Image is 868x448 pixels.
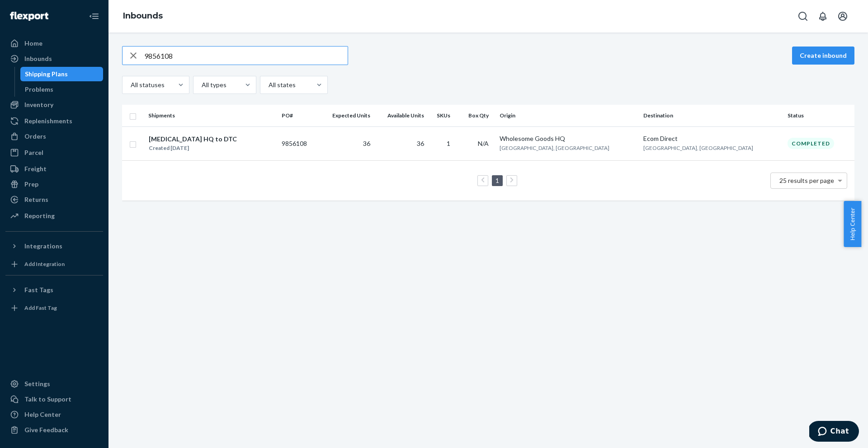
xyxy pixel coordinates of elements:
div: Help Center [24,410,61,419]
input: All types [201,80,202,89]
th: Destination [640,105,783,126]
div: Settings [24,379,50,388]
a: Settings [5,377,103,391]
ol: breadcrumbs [116,3,170,29]
div: Created [DATE] [149,144,237,153]
a: Shipping Plans [20,67,104,81]
div: Talk to Support [24,395,71,404]
a: Page 1 is your current page [494,177,501,184]
a: Inventory [5,98,103,112]
th: Available Units [374,105,428,126]
div: Replenishments [24,117,72,126]
div: Completed [788,138,834,149]
th: Shipments [145,105,278,126]
div: Prep [24,180,38,189]
button: Close Navigation [85,7,103,25]
div: Home [24,39,42,48]
button: Open account menu [834,7,852,25]
div: Wholesome Goods HQ [500,134,636,143]
a: Parcel [5,145,103,160]
th: Expected Units [318,105,374,126]
span: 1 [447,140,450,147]
td: 9856108 [278,126,318,160]
th: Status [784,105,854,126]
button: Integrations [5,239,103,253]
a: Inbounds [5,51,103,66]
a: Help Center [5,407,103,422]
span: 25 results per page [779,177,834,184]
div: Parcel [24,148,43,157]
div: Inbounds [24,54,52,63]
a: Replenishments [5,114,103,128]
th: SKUs [428,105,458,126]
div: [MEDICAL_DATA] HQ to DTC [149,135,237,144]
div: Add Fast Tag [24,304,57,312]
input: Search inbounds by name, destination, msku... [144,47,348,65]
div: Problems [25,85,53,94]
button: Fast Tags [5,283,103,297]
a: Inbounds [123,11,163,21]
a: Problems [20,82,104,97]
img: Flexport logo [10,12,48,21]
button: Help Center [844,201,861,247]
iframe: Opens a widget where you can chat to one of our agents [809,421,859,443]
div: Freight [24,164,47,173]
a: Returns [5,192,103,207]
span: [GEOGRAPHIC_DATA], [GEOGRAPHIC_DATA] [643,145,753,151]
a: Prep [5,177,103,191]
span: 36 [363,140,370,147]
th: Box Qty [458,105,496,126]
button: Create inbound [792,47,854,65]
div: Add Integration [24,260,65,268]
button: Open notifications [814,7,832,25]
div: Reporting [24,211,55,220]
div: Ecom Direct [643,134,780,143]
a: Orders [5,129,103,144]
a: Reporting [5,209,103,223]
button: Talk to Support [5,392,103,406]
input: All states [268,80,269,89]
a: Add Fast Tag [5,301,103,315]
div: Returns [24,195,48,204]
a: Home [5,36,103,51]
a: Add Integration [5,257,103,271]
button: Open Search Box [794,7,812,25]
span: [GEOGRAPHIC_DATA], [GEOGRAPHIC_DATA] [500,145,609,151]
div: Give Feedback [24,425,68,434]
a: Freight [5,162,103,176]
div: Inventory [24,100,53,109]
th: PO# [278,105,318,126]
div: Fast Tags [24,285,53,294]
span: 36 [417,140,424,147]
th: Origin [496,105,640,126]
button: Give Feedback [5,423,103,437]
div: Integrations [24,242,62,251]
input: All statuses [130,80,131,89]
div: Shipping Plans [25,70,68,79]
div: Orders [24,132,46,141]
span: N/A [478,140,489,147]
